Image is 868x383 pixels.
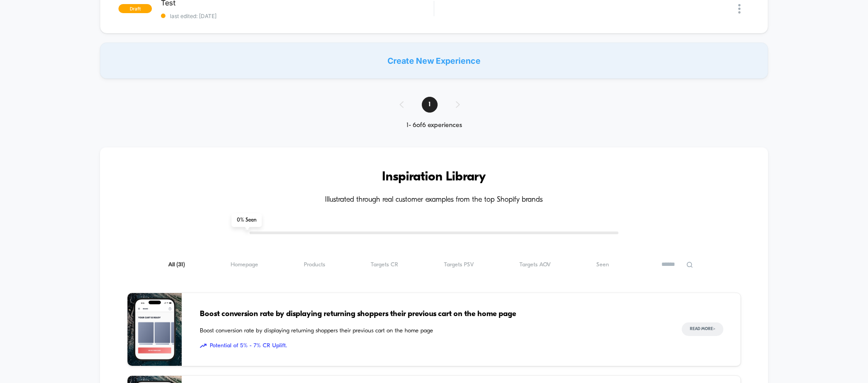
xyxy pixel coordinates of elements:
[127,170,741,184] h3: Inspiration Library
[519,261,551,268] span: Targets AOV
[304,261,325,268] span: Products
[596,261,609,268] span: Seen
[200,308,664,320] span: Boost conversion rate by displaying returning shoppers their previous cart on the home page
[176,262,185,268] span: ( 31 )
[127,293,182,366] img: Boost conversion rate by displaying returning shoppers their previous cart on the home page
[100,43,768,79] div: Create New Experience
[168,261,185,268] span: All
[682,322,723,336] button: Read More>
[118,4,152,13] span: draft
[161,13,434,19] span: last edited: [DATE]
[200,326,664,336] span: Boost conversion rate by displaying returning shoppers their previous cart on the home page
[127,196,741,204] h4: Illustrated through real customer examples from the top Shopify brands
[200,341,664,350] span: Potential of 5% - 7% CR Uplift.
[231,261,258,268] span: Homepage
[444,261,474,268] span: Targets PSV
[738,4,741,14] img: close
[391,122,478,129] div: 1 - 6 of 6 experiences
[422,97,438,113] span: 1
[231,213,262,227] span: 0 % Seen
[371,261,398,268] span: Targets CR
